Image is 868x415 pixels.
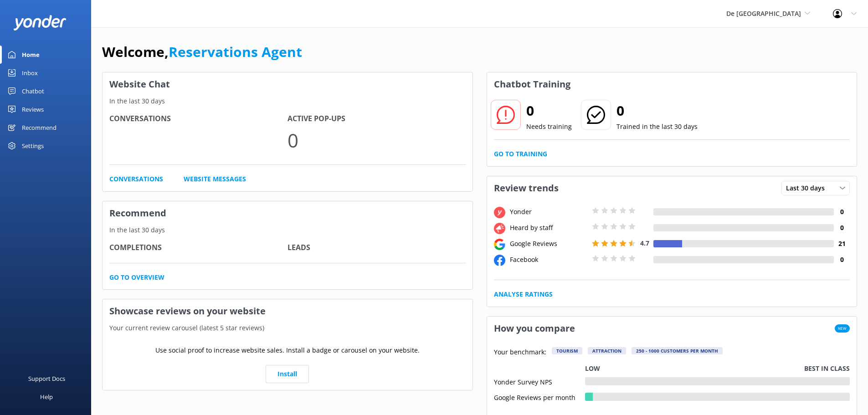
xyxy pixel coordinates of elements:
div: Support Docs [28,369,65,388]
a: Install [266,365,309,383]
p: 0 [288,125,466,155]
div: Heard by staff [508,223,590,233]
a: Website Messages [184,174,246,184]
div: Home [22,46,40,64]
h4: Leads [288,242,466,254]
a: Conversations [109,174,163,184]
h4: 21 [834,239,850,249]
h4: 0 [834,223,850,233]
div: Google Reviews [508,239,590,249]
p: Trained in the last 30 days [616,122,698,132]
h4: Conversations [109,113,288,125]
a: Analyse Ratings [494,289,553,299]
div: 250 - 1000 customers per month [632,347,723,354]
a: Go to overview [109,272,164,282]
span: 4.7 [640,239,649,247]
h3: Website Chat [103,72,473,96]
p: Low [585,364,600,374]
a: Go to Training [494,149,547,159]
div: Recommend [22,118,56,137]
img: yonder-white-logo.png [14,15,66,30]
h3: Recommend [103,201,473,225]
span: De [GEOGRAPHIC_DATA] [726,9,801,18]
p: Best in class [804,364,850,374]
h3: Chatbot Training [487,72,577,96]
p: Your benchmark: [494,347,546,358]
div: Yonder [508,207,590,217]
div: Help [40,388,53,406]
p: In the last 30 days [103,96,473,106]
h1: Welcome, [102,41,302,63]
p: Needs training [526,122,572,132]
div: Settings [22,137,44,155]
h3: Showcase reviews on your website [103,299,473,323]
h4: 0 [834,255,850,265]
span: New [835,324,850,333]
div: Facebook [508,255,590,265]
p: Use social proof to increase website sales. Install a badge or carousel on your website. [155,345,420,355]
p: In the last 30 days [103,225,473,235]
p: Your current review carousel (latest 5 star reviews) [103,323,473,333]
span: Last 30 days [786,183,830,193]
h3: Review trends [487,176,565,200]
div: Inbox [22,64,38,82]
div: Tourism [552,347,582,354]
div: Chatbot [22,82,44,100]
div: Attraction [588,347,626,354]
h2: 0 [616,100,698,122]
h3: How you compare [487,317,582,340]
h4: Completions [109,242,288,254]
div: Google Reviews per month [494,393,585,401]
h4: 0 [834,207,850,217]
h4: Active Pop-ups [288,113,466,125]
div: Yonder Survey NPS [494,377,585,385]
a: Reservations Agent [169,42,302,61]
h2: 0 [526,100,572,122]
div: Reviews [22,100,44,118]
